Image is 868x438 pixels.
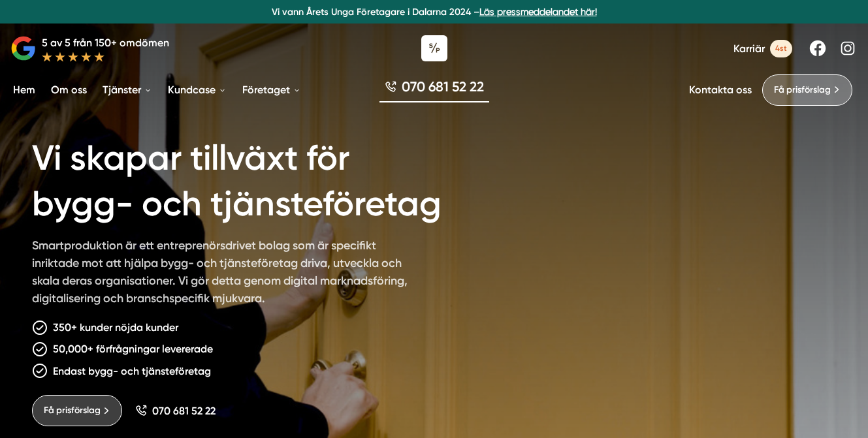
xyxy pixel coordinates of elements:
span: Karriär [733,42,765,55]
a: Få prisförslag [762,74,852,106]
a: Företaget [240,73,304,106]
a: Tjänster [100,73,155,106]
a: Om oss [48,73,89,106]
p: Smartproduktion är ett entreprenörsdrivet bolag som är specifikt inriktade mot att hjälpa bygg- o... [32,237,408,313]
h1: Vi skapar tillväxt för bygg- och tjänsteföretag [32,120,489,237]
a: Kundcase [165,73,229,106]
span: Få prisförslag [44,403,101,418]
a: Få prisförslag [32,395,122,426]
p: Vi vann Årets Unga Företagare i Dalarna 2024 – [5,5,863,18]
a: Kontakta oss [689,84,752,96]
span: 4st [770,40,792,57]
p: Endast bygg- och tjänsteföretag [53,363,211,379]
a: Karriär 4st [733,40,792,57]
p: 50,000+ förfrågningar levererade [53,341,213,357]
a: Hem [10,73,38,106]
span: 070 681 52 22 [402,77,484,96]
p: 5 av 5 från 150+ omdömen [42,35,169,51]
p: 350+ kunder nöjda kunder [53,319,178,336]
span: Få prisförslag [774,83,831,97]
a: 070 681 52 22 [379,77,489,102]
a: Läs pressmeddelandet här! [479,7,597,17]
span: 070 681 52 22 [152,405,216,417]
a: 070 681 52 22 [135,405,216,417]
